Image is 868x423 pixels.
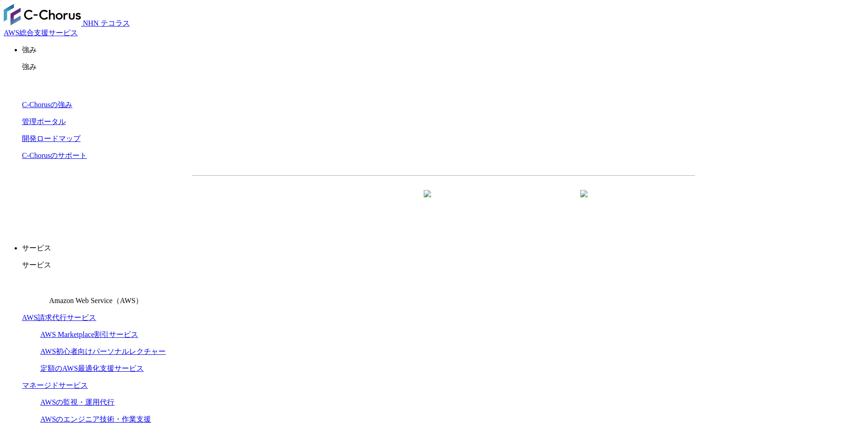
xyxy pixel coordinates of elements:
a: AWSの監視・運用代行 [40,398,114,406]
img: Amazon Web Service（AWS） [22,277,48,303]
a: AWS Marketplace割引サービス [40,331,138,338]
a: AWS初心者向けパーソナルレクチャー [40,347,166,355]
a: 定額のAWS最適化支援サービス [40,364,144,372]
a: まずは相談する [448,190,595,213]
a: C-Chorusのサポート [22,152,87,159]
a: マネージドサービス [22,381,88,389]
a: 資料を請求する [291,190,439,213]
img: 矢印 [424,190,431,214]
img: AWS総合支援サービス C-Chorus [4,4,81,26]
span: Amazon Web Service（AWS） [49,297,143,304]
a: 開発ロードマップ [22,135,81,142]
p: 強み [22,45,864,55]
a: AWS総合支援サービス C-Chorus NHN テコラスAWS総合支援サービス [4,19,130,37]
img: 矢印 [580,190,588,214]
p: サービス [22,244,864,253]
p: サービス [22,260,864,270]
p: 強み [22,62,864,72]
a: AWSのエンジニア技術・作業支援 [40,415,151,423]
a: 管理ポータル [22,118,66,125]
a: AWS請求代行サービス [22,314,96,321]
a: C-Chorusの強み [22,101,72,108]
